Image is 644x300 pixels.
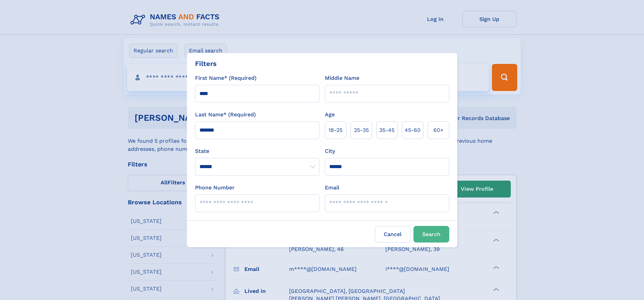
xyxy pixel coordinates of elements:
[325,184,339,192] label: Email
[354,126,369,134] span: 25‑35
[379,126,395,134] span: 35‑45
[405,126,421,134] span: 45‑60
[195,184,235,192] label: Phone Number
[329,126,342,134] span: 18‑25
[195,74,257,82] label: First Name* (Required)
[325,147,335,155] label: City
[325,111,335,119] label: Age
[195,147,319,155] label: State
[325,74,359,82] label: Middle Name
[375,226,411,243] label: Cancel
[195,59,217,69] div: Filters
[433,126,444,134] span: 60+
[195,111,256,119] label: Last Name* (Required)
[413,226,449,243] button: Search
